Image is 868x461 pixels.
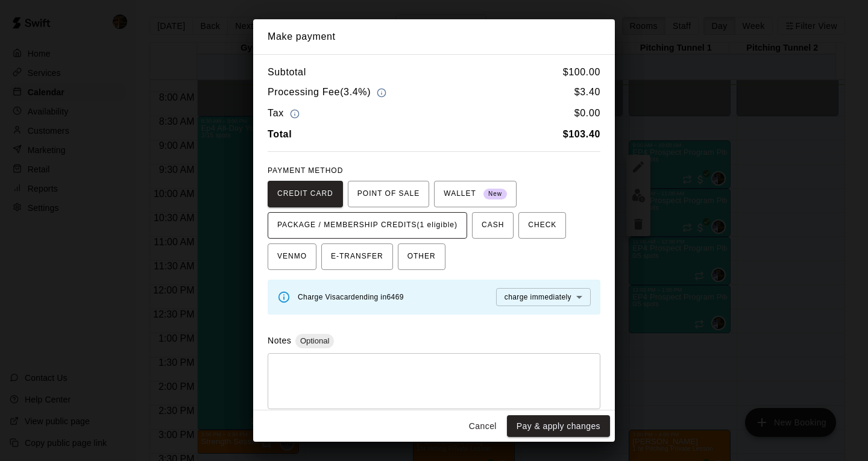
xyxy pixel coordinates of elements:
[268,243,316,270] button: VENMO
[518,212,566,239] button: CHECK
[268,84,389,101] h6: Processing Fee ( 3.4% )
[434,181,517,207] button: WALLET New
[563,64,600,80] h6: $ 100.00
[295,336,334,345] span: Optional
[472,212,514,239] button: CASH
[483,186,507,202] span: New
[268,105,303,122] h6: Tax
[505,293,571,301] span: charge immediately
[268,129,292,139] b: Total
[268,212,467,239] button: PACKAGE / MEMBERSHIP CREDITS(1 eligible)
[574,84,600,101] h6: $ 3.40
[268,166,343,175] span: PAYMENT METHOD
[574,105,600,122] h6: $ 0.00
[563,129,600,139] b: $ 103.40
[277,247,307,266] span: VENMO
[277,184,333,204] span: CREDIT CARD
[321,243,393,270] button: E-TRANSFER
[277,216,458,235] span: PACKAGE / MEMBERSHIP CREDITS (1 eligible)
[444,184,507,204] span: WALLET
[507,415,610,437] button: Pay & apply changes
[464,415,502,437] button: Cancel
[357,184,420,204] span: POINT OF SALE
[298,293,404,301] span: Charge Visa card ending in 6469
[268,336,291,345] label: Notes
[253,19,615,54] h2: Make payment
[348,181,429,207] button: POINT OF SALE
[268,181,343,207] button: CREDIT CARD
[268,64,306,80] h6: Subtotal
[482,216,504,235] span: CASH
[331,247,383,266] span: E-TRANSFER
[407,247,436,266] span: OTHER
[528,216,556,235] span: CHECK
[398,243,445,270] button: OTHER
